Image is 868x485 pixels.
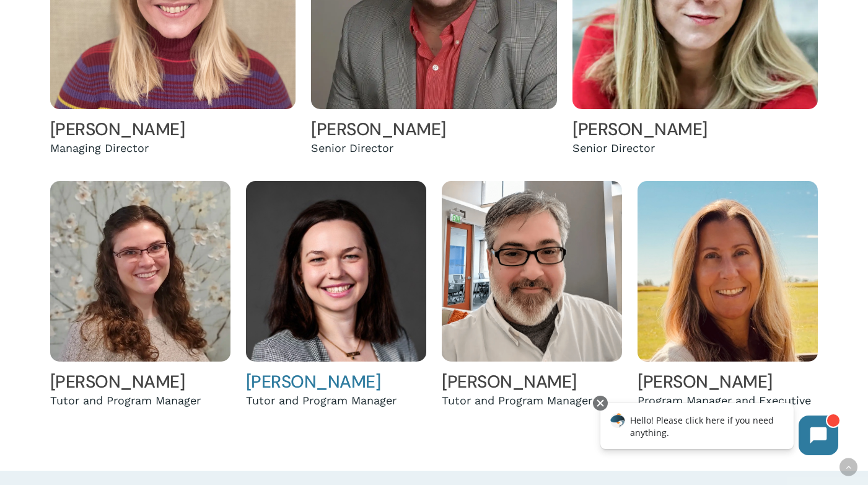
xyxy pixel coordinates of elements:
[638,181,818,362] img: Jen Eyberg
[311,118,446,141] a: [PERSON_NAME]
[572,118,708,141] a: [PERSON_NAME]
[638,370,773,393] a: [PERSON_NAME]
[50,393,230,408] div: Tutor and Program Manager
[442,181,622,362] img: Jason King
[442,393,622,408] div: Tutor and Program Manager
[572,141,818,156] div: Senior Director
[246,393,426,408] div: Tutor and Program Manager
[50,141,296,156] div: Managing Director
[311,141,556,156] div: Senior Director
[442,370,577,393] a: [PERSON_NAME]
[50,370,185,393] a: [PERSON_NAME]
[587,393,851,468] iframe: Chatbot
[246,181,426,362] img: Sophia Matuszewicz
[246,370,381,393] a: [PERSON_NAME]
[50,181,230,362] img: Holly Andreassen
[50,118,185,141] a: [PERSON_NAME]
